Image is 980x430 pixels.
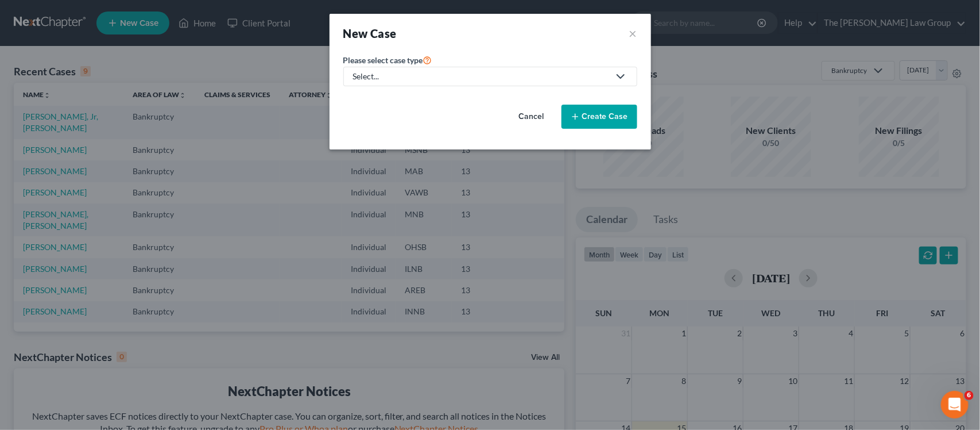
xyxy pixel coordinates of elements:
[561,105,637,129] button: Create Case
[343,26,397,40] strong: New Case
[353,71,609,82] div: Select...
[964,391,974,400] span: 6
[941,391,969,419] iframe: Intercom live chat
[506,105,557,128] button: Cancel
[629,25,637,41] button: ×
[343,55,423,65] span: Please select case type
